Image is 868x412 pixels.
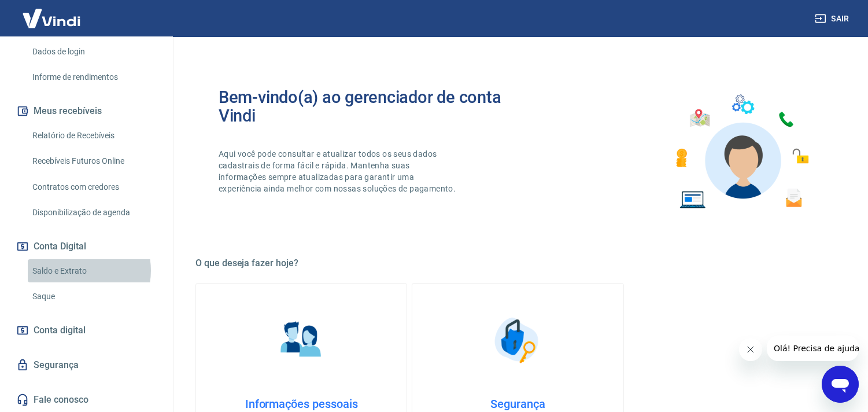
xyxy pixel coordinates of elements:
button: Sair [812,8,854,30]
a: Segurança [14,352,159,378]
a: Disponibilização de agenda [28,201,159,225]
button: Conta Digital [14,234,159,259]
h4: Informações pessoais [215,397,388,411]
img: Vindi [14,1,89,36]
a: Dados de login [28,40,159,64]
a: Relatório de Recebíveis [28,124,159,148]
button: Meus recebíveis [14,98,159,124]
iframe: Botão para abrir a janela de mensagens [822,366,859,403]
a: Contratos com credores [28,175,159,199]
img: Imagem de um avatar masculino com diversos icones exemplificando as funcionalidades do gerenciado... [666,88,817,216]
iframe: Mensagem da empresa [767,336,859,361]
img: Informações pessoais [272,311,330,369]
a: Saldo e Extrato [28,259,159,283]
a: Saque [28,285,159,308]
h2: Bem-vindo(a) ao gerenciador de conta Vindi [219,88,518,125]
iframe: Fechar mensagem [739,338,762,361]
a: Recebíveis Futuros Online [28,149,159,173]
p: Aqui você pode consultar e atualizar todos os seus dados cadastrais de forma fácil e rápida. Mant... [219,148,458,194]
a: Conta digital [14,318,159,343]
a: Informe de rendimentos [28,65,159,89]
span: Olá! Precisa de ajuda? [7,8,97,17]
img: Segurança [489,311,546,369]
h5: O que deseja fazer hoje? [195,257,840,269]
h4: Segurança [431,397,604,411]
span: Conta digital [34,322,86,339]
